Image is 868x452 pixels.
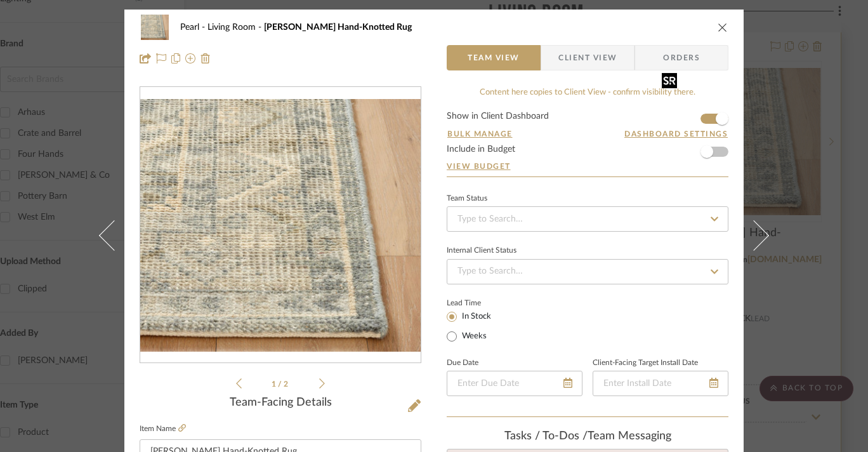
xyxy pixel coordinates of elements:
input: Enter Due Date [447,371,582,396]
img: aa238fa6-4c37-4d96-aa93-b4e95434f297_48x40.jpg [140,15,170,40]
input: Type to Search… [447,206,728,232]
input: Enter Install Date [593,371,728,396]
span: Living Room [207,23,264,32]
input: Type to Search… [447,259,728,284]
button: Dashboard Settings [624,128,728,140]
span: Team View [468,45,520,70]
div: Team-Facing Details [140,396,421,410]
div: Content here copies to Client View - confirm visibility there. [447,86,728,99]
div: Internal Client Status [447,248,516,254]
span: Tasks / To-Dos / [504,430,588,442]
label: Client-Facing Target Install Date [593,360,698,366]
button: close [717,22,728,33]
button: Bulk Manage [447,128,513,140]
mat-radio-group: Select item type [447,309,512,344]
label: Weeks [459,331,487,342]
div: Team Status [447,196,487,202]
label: Due Date [447,360,478,366]
img: aa238fa6-4c37-4d96-aa93-b4e95434f297_436x436.jpg [140,99,421,352]
div: 0 [140,99,421,352]
span: Orders [649,45,714,70]
span: Client View [558,45,617,70]
div: team Messaging [447,430,728,444]
span: [PERSON_NAME] Hand-Knotted Rug [264,23,412,32]
span: 2 [284,380,290,388]
label: Item Name [140,423,186,434]
span: 1 [272,380,278,388]
a: View Budget [447,161,728,171]
img: Remove from project [201,53,211,63]
span: / [278,380,284,388]
span: Pearl [180,23,207,32]
label: Lead Time [447,297,512,309]
label: In Stock [459,311,491,322]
